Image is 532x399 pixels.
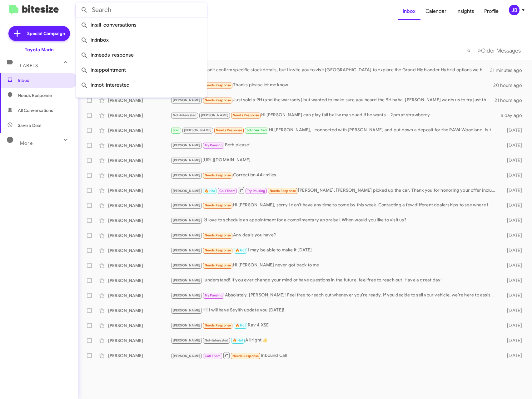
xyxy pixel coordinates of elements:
nav: Page navigation example [464,44,525,57]
span: Needs Response [233,113,259,117]
div: Absolutely, [PERSON_NAME]! Feel free to reach out whenever you're ready. If you decide to sell yo... [171,292,498,299]
span: Needs Response [205,323,231,327]
span: Try Pausing [247,189,265,193]
div: Both please! [171,142,498,149]
div: [DATE] [498,127,527,134]
span: [PERSON_NAME] [173,218,201,222]
div: [PERSON_NAME] [108,232,171,239]
div: Hi [PERSON_NAME] never got back to me [171,262,498,269]
span: [PERSON_NAME] [173,263,201,267]
div: [PERSON_NAME] [108,127,171,134]
span: More [20,140,33,146]
span: Needs Response [205,203,231,207]
div: [DATE] [498,292,527,299]
span: Special Campaign [27,30,65,37]
div: [PERSON_NAME] [108,172,171,179]
div: Just sold a 9H (and the warranty) but wanted to make sure you heard the 9H haha. [PERSON_NAME] wa... [171,97,495,104]
a: Inbox [398,2,420,20]
span: in:all-conversations [81,18,202,33]
span: Needs Response [205,248,231,252]
div: [PERSON_NAME] [108,202,171,209]
span: [PERSON_NAME] [173,293,201,297]
a: Special Campaign [8,26,70,41]
button: Next [474,44,525,57]
span: in:appointment [81,63,202,78]
div: Any deals you have? [171,232,498,239]
span: Save a Deal [18,122,41,129]
span: [PERSON_NAME] [173,323,201,327]
span: [PERSON_NAME] [173,189,201,193]
div: [PERSON_NAME] [108,142,171,149]
div: Correction 44k miles [171,172,498,179]
span: [PERSON_NAME] [173,278,201,282]
div: I may be able to make it [DATE] [171,247,498,254]
span: Needs Response [18,92,71,98]
div: Toyota Marin [25,47,54,53]
div: [PERSON_NAME] [108,262,171,269]
span: 🔥 Hot [205,189,215,193]
div: [DATE] [498,232,527,239]
div: 20 hours ago [493,82,527,88]
span: [PERSON_NAME] [173,203,201,207]
span: [PERSON_NAME] [173,143,201,147]
a: Insights [451,2,479,20]
span: All Conversations [18,107,53,114]
span: Call Them [219,189,236,193]
span: Profile [479,2,504,20]
span: [PERSON_NAME] [173,338,201,342]
div: [DATE] [498,172,527,179]
span: [PERSON_NAME] [173,173,201,177]
span: Inbox [18,77,71,83]
span: [PERSON_NAME] [201,113,229,117]
span: » [478,47,481,54]
div: [PERSON_NAME] [108,112,171,119]
div: [PERSON_NAME] [108,322,171,329]
span: Needs Response [205,83,231,87]
div: Hi! I will have Seyith update you [DATE]! [171,307,498,314]
div: [PERSON_NAME] [108,352,171,359]
div: [PERSON_NAME] [108,277,171,284]
div: a day ago [498,112,527,119]
span: [PERSON_NAME] [173,308,201,312]
span: Call Them [205,354,221,358]
span: Needs Response [270,189,296,193]
span: Needs Response [205,173,231,177]
div: [DATE] [498,352,527,359]
div: [PERSON_NAME] [108,187,171,194]
div: [PERSON_NAME] [108,307,171,314]
div: I understand! If you ever change your mind or have questions in the future, feel free to reach ou... [171,277,498,284]
div: [PERSON_NAME]. [PERSON_NAME] picked up the car. Thank you for honoring your offer including getti... [171,186,498,194]
div: [PERSON_NAME] [108,97,171,104]
div: [DATE] [498,337,527,344]
span: Needs Response [232,354,259,358]
span: in:inbox [81,33,202,48]
div: [DATE] [498,187,527,194]
div: Rav 4 XSE [171,322,498,329]
div: 21 hours ago [495,97,527,104]
button: Previous [463,44,474,57]
span: in:sold-verified [81,93,202,108]
div: Inbound Call [171,351,498,359]
span: [PERSON_NAME] [173,98,201,102]
input: Search [76,3,207,18]
div: [PERSON_NAME] [108,337,171,344]
a: Calendar [420,2,451,20]
div: [DATE] [498,202,527,209]
div: [URL][DOMAIN_NAME] [171,157,498,164]
span: [PERSON_NAME] [173,233,201,237]
div: Hi [PERSON_NAME], sorry I don't have any time to come by this week. Contacting a few different de... [171,202,498,209]
span: [PERSON_NAME] [173,248,201,252]
div: [PERSON_NAME] [108,247,171,254]
div: Hi [PERSON_NAME], I connected with [PERSON_NAME] and put down a deposit for the RAV4 Woodland. Is... [171,127,498,134]
div: [DATE] [498,307,527,314]
div: [PERSON_NAME] [108,292,171,299]
div: [DATE] [498,217,527,224]
span: Not-Interested [173,113,197,117]
span: Sold Verified [246,128,267,132]
div: [DATE] [498,262,527,269]
div: [DATE] [498,277,527,284]
span: [PERSON_NAME] [173,158,201,162]
div: [DATE] [498,157,527,164]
